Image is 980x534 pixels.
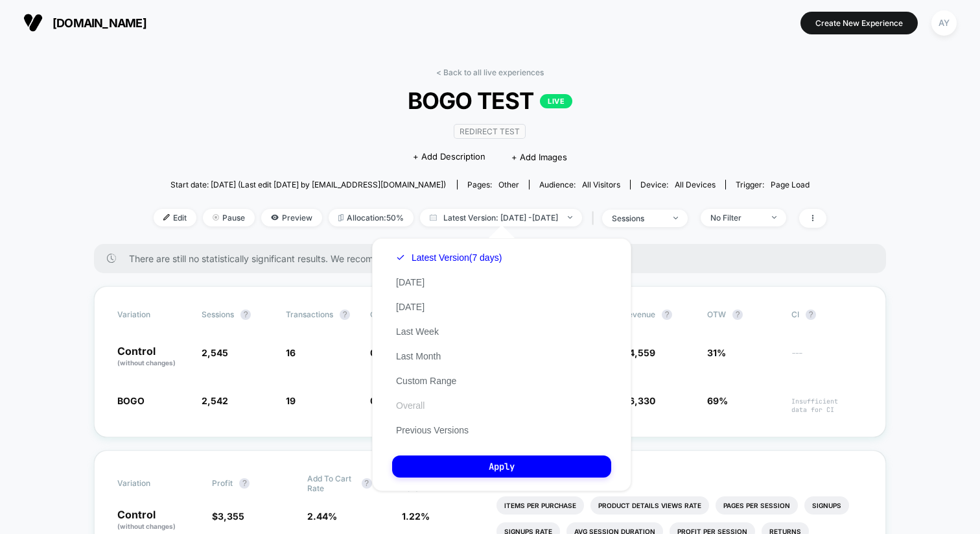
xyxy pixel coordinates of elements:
p: Control [117,509,199,531]
button: Apply [392,455,611,478]
span: all devices [675,180,716,189]
img: edit [163,214,170,221]
button: ? [806,309,816,320]
button: [DATE] [392,276,428,288]
button: Last Month [392,350,445,362]
button: AY [927,10,961,36]
div: sessions [612,213,664,223]
span: Insufficient data for CI [791,397,863,414]
span: Redirect Test [454,124,526,139]
span: Start date: [DATE] (Last edit [DATE] by [EMAIL_ADDRESS][DOMAIN_NAME]) [170,180,446,189]
span: BOGO TEST [187,87,793,114]
div: No Filter [710,213,762,223]
span: CI [791,309,863,320]
div: AY [931,10,957,36]
button: Create New Experience [800,12,918,34]
button: ? [240,309,251,320]
span: Add To Cart Rate [307,474,355,493]
button: Overall [392,400,428,411]
span: Allocation: 50% [329,209,414,226]
img: Visually logo [23,13,43,32]
p: Control [117,346,189,368]
li: Product Details Views Rate [590,496,709,515]
span: 31% [707,347,726,358]
p: Would like to see more reports? [496,474,863,483]
span: There are still no statistically significant results. We recommend waiting a few more days [129,253,860,264]
span: 69% [707,395,728,406]
span: Transactions [286,309,333,319]
span: --- [791,349,863,368]
span: Sessions [202,309,234,319]
span: | [589,209,602,228]
span: 2,545 [202,347,228,358]
span: + Add Images [511,152,567,162]
span: (without changes) [117,522,176,530]
div: Audience: [539,180,620,189]
button: [DOMAIN_NAME] [19,12,150,33]
img: rebalance [338,214,344,221]
div: Trigger: [736,180,810,189]
p: LIVE [540,94,572,108]
span: Latest Version: [DATE] - [DATE] [420,209,582,226]
button: Previous Versions [392,424,472,436]
li: Pages Per Session [716,496,798,515]
span: 3,355 [218,511,244,522]
span: Device: [630,180,725,189]
span: OTW [707,309,778,320]
a: < Back to all live experiences [436,67,544,77]
span: other [498,180,519,189]
span: + Add Description [413,151,485,164]
span: [DOMAIN_NAME] [52,16,146,30]
img: end [772,216,776,219]
button: Custom Range [392,375,460,387]
span: 2,542 [202,395,228,406]
button: ? [340,309,350,320]
img: end [673,217,678,219]
span: Pause [203,209,255,226]
span: 1.22 % [402,511,430,522]
span: (without changes) [117,359,176,367]
button: ? [732,309,743,320]
button: [DATE] [392,301,428,313]
span: All Visitors [582,180,620,189]
span: BOGO [117,395,145,406]
button: ? [662,309,672,320]
span: 16 [286,347,296,358]
img: end [213,214,219,221]
button: Last Week [392,326,443,337]
button: Latest Version(7 days) [392,252,506,263]
span: 2.44 % [307,511,337,522]
img: end [568,216,572,219]
span: Edit [154,209,196,226]
div: Pages: [467,180,519,189]
img: calendar [430,214,437,221]
span: 19 [286,395,296,406]
span: Variation [117,309,189,320]
span: Variation [117,474,189,493]
span: Page Load [771,180,810,189]
button: ? [239,478,250,489]
span: Preview [261,209,322,226]
li: Items Per Purchase [496,496,584,515]
li: Signups [804,496,849,515]
span: $ [212,511,244,522]
span: Profit [212,478,233,488]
